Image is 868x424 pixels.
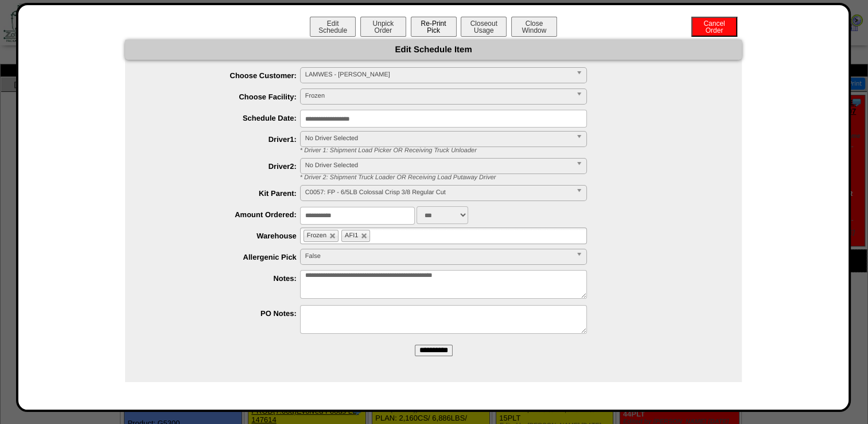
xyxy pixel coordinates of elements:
span: Frozen [307,232,326,239]
label: Driver2: [148,162,300,171]
div: Edit Schedule Item [125,40,742,60]
button: CancelOrder [691,17,737,37]
span: AFI1 [345,232,358,239]
div: * Driver 2: Shipment Truck Loader OR Receiving Load Putaway Driver [291,174,742,181]
button: CloseWindow [511,17,557,37]
label: Choose Facility: [148,92,300,101]
label: Driver1: [148,135,300,144]
span: No Driver Selected [305,132,571,145]
label: Kit Parent: [148,189,300,198]
span: C0057: FP - 6/5LB Colossal Crisp 3/8 Regular Cut [305,186,571,199]
button: CloseoutUsage [461,17,507,37]
label: PO Notes: [148,309,300,318]
span: Frozen [305,89,571,103]
a: CloseWindow [510,26,558,34]
span: False [305,249,571,263]
span: No Driver Selected [305,159,571,172]
label: Choose Customer: [148,71,300,80]
button: Re-PrintPick [411,17,457,37]
label: Allergenic Pick [148,253,300,261]
label: Warehouse [148,232,300,240]
label: Notes: [148,274,300,283]
button: UnpickOrder [360,17,406,37]
div: * Driver 1: Shipment Load Picker OR Receiving Truck Unloader [291,147,742,154]
button: EditSchedule [310,17,356,37]
span: LAMWES - [PERSON_NAME] [305,68,571,82]
label: Schedule Date: [148,114,300,122]
label: Amount Ordered: [148,210,300,219]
